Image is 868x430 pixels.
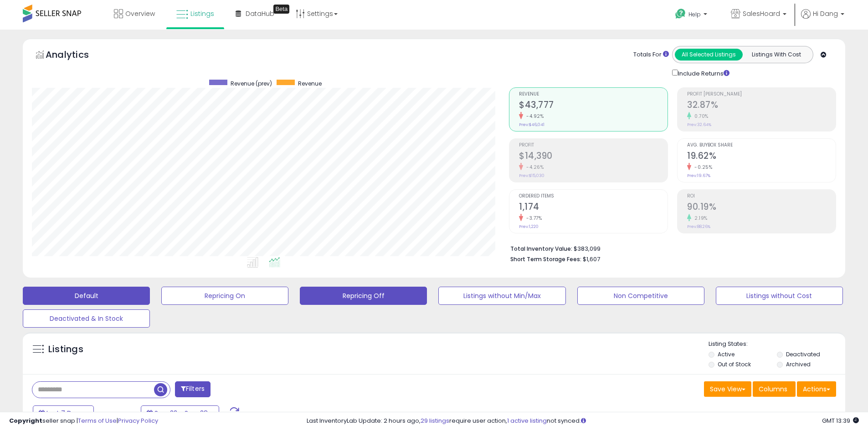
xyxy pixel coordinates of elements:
[709,340,845,349] p: Listing States:
[687,151,836,163] h2: 19.62%
[23,309,150,328] button: Deactivated & In Stock
[716,287,843,305] button: Listings without Cost
[691,164,712,171] small: -0.25%
[759,384,787,394] span: Columns
[48,343,83,356] h5: Listings
[519,92,668,97] span: Revenue
[633,51,669,59] div: Totals For
[161,287,288,305] button: Repricing On
[688,10,701,18] span: Help
[519,194,668,199] span: Ordered Items
[125,9,155,18] span: Overview
[519,100,668,112] h2: $43,777
[118,416,158,425] a: Privacy Policy
[665,68,740,78] div: Include Returns
[298,80,322,87] span: Revenue
[95,410,137,418] span: Compared to:
[742,49,810,61] button: Listings With Cost
[46,48,107,63] h5: Analytics
[687,122,711,127] small: Prev: 32.64%
[786,360,811,368] label: Archived
[273,5,289,14] div: Tooltip anchor
[797,381,836,397] button: Actions
[438,287,565,305] button: Listings without Min/Max
[687,224,710,229] small: Prev: 88.26%
[718,350,734,358] label: Active
[154,409,208,418] span: Sep-22 - Sep-28
[141,405,219,421] button: Sep-22 - Sep-28
[675,49,743,61] button: All Selected Listings
[23,287,150,305] button: Default
[510,255,581,263] b: Short Term Storage Fees:
[704,381,751,397] button: Save View
[687,194,836,199] span: ROI
[718,360,751,368] label: Out of Stock
[507,416,547,425] a: 1 active listing
[691,215,708,222] small: 2.19%
[801,9,844,30] a: Hi Dang
[519,122,544,127] small: Prev: $46,041
[307,417,859,425] div: Last InventoryLab Update: 2 hours ago, require user action, not synced.
[687,92,836,97] span: Profit [PERSON_NAME]
[523,113,544,120] small: -4.92%
[786,350,820,358] label: Deactivated
[519,173,544,178] small: Prev: $15,030
[510,243,829,253] li: $383,099
[822,416,859,425] span: 2025-10-6 13:39 GMT
[743,9,780,18] span: SalesHoard
[519,202,668,214] h2: 1,174
[519,143,668,148] span: Profit
[813,9,838,18] span: Hi Dang
[519,151,668,163] h2: $14,390
[78,416,117,425] a: Terms of Use
[46,409,82,418] span: Last 7 Days
[675,8,686,20] i: Get Help
[687,143,836,148] span: Avg. Buybox Share
[33,405,94,421] button: Last 7 Days
[510,245,572,253] b: Total Inventory Value:
[577,287,704,305] button: Non Competitive
[421,416,449,425] a: 29 listings
[246,9,274,18] span: DataHub
[687,202,836,214] h2: 90.19%
[300,287,427,305] button: Repricing Off
[687,100,836,112] h2: 32.87%
[523,164,544,171] small: -4.26%
[175,381,211,397] button: Filters
[231,80,272,87] span: Revenue (prev)
[583,255,600,263] span: $1,607
[9,417,158,425] div: seller snap | |
[687,173,710,178] small: Prev: 19.67%
[519,224,539,229] small: Prev: 1,220
[753,381,796,397] button: Columns
[668,1,716,30] a: Help
[691,113,709,120] small: 0.70%
[9,416,42,425] strong: Copyright
[523,215,542,222] small: -3.77%
[190,9,214,18] span: Listings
